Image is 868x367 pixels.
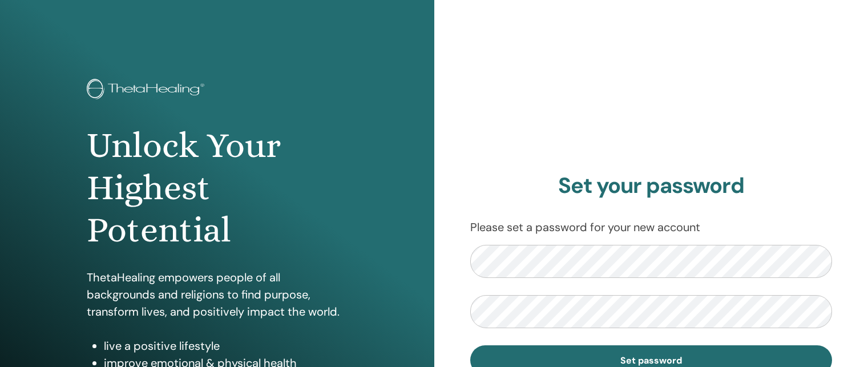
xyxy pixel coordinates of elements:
[87,124,348,252] h1: Unlock Your Highest Potential
[87,269,348,320] p: ThetaHealing empowers people of all backgrounds and religions to find purpose, transform lives, a...
[104,337,348,354] li: live a positive lifestyle
[470,219,833,236] p: Please set a password for your new account
[620,354,682,366] span: Set password
[470,173,833,199] h2: Set your password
